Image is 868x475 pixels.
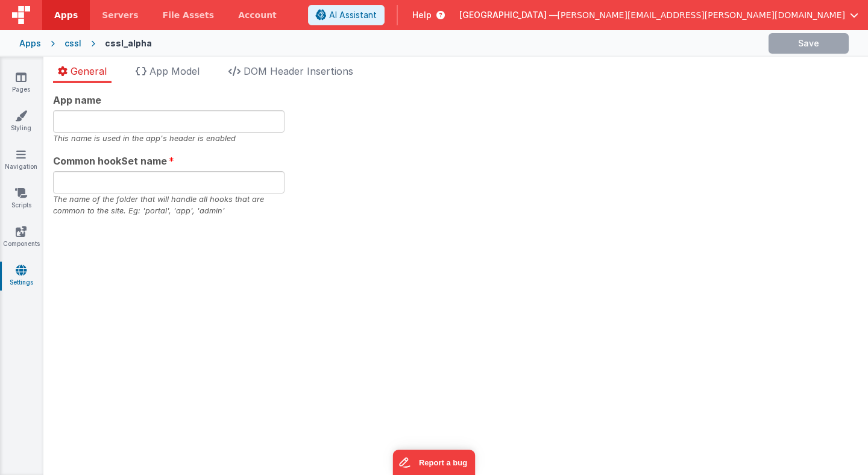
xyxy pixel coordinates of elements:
span: App name [53,93,101,107]
button: Save [769,33,849,54]
div: cssl_alpha [105,37,152,49]
span: Apps [54,9,78,21]
div: This name is used in the app's header is enabled [53,133,285,144]
span: General [71,65,107,77]
span: DOM Header Insertions [244,65,353,77]
span: Common hookSet name [53,154,167,168]
span: App Model [149,65,200,77]
div: The name of the folder that will handle all hooks that are common to the site. Eg: 'portal', 'app... [53,193,285,216]
iframe: Marker.io feedback button [393,450,476,475]
div: Apps [19,37,41,49]
span: Servers [102,9,138,21]
span: [PERSON_NAME][EMAIL_ADDRESS][PERSON_NAME][DOMAIN_NAME] [558,9,845,21]
button: [GEOGRAPHIC_DATA] — [PERSON_NAME][EMAIL_ADDRESS][PERSON_NAME][DOMAIN_NAME] [459,9,858,21]
button: AI Assistant [308,5,385,25]
span: AI Assistant [329,9,377,21]
div: cssl [64,37,81,49]
span: File Assets [163,9,215,21]
span: Help [412,9,432,21]
span: [GEOGRAPHIC_DATA] — [459,9,558,21]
